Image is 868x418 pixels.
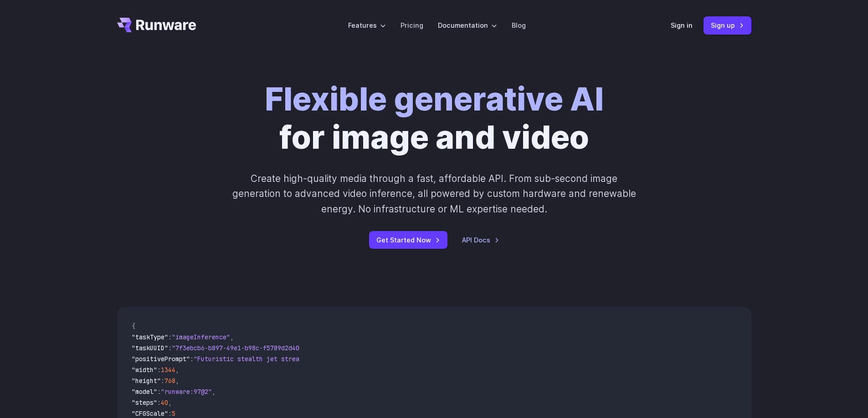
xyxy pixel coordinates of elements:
[161,398,168,407] span: 40
[438,20,497,30] label: Documentation
[231,171,637,217] p: Create high-quality media through a fast, affordable API. From sub-second image generation to adv...
[132,366,157,374] span: "width"
[348,20,386,30] label: Features
[265,80,604,118] strong: Flexible generative AI
[132,388,157,396] span: "model"
[172,333,230,341] span: "imageInference"
[132,355,190,363] span: "positivePrompt"
[401,20,423,30] a: Pricing
[157,398,161,407] span: :
[157,388,161,396] span: :
[161,377,164,385] span: :
[168,409,172,418] span: :
[172,409,175,418] span: 5
[194,355,525,363] span: "Futuristic stealth jet streaking through a neon-lit cityscape with glowing purple exhaust"
[704,16,751,34] a: Sign up
[175,366,179,374] span: ,
[172,344,310,352] span: "7f3ebcb6-b897-49e1-b98c-f5789d2d40d7"
[132,377,161,385] span: "height"
[212,388,216,396] span: ,
[132,333,168,341] span: "taskType"
[671,20,693,30] a: Sign in
[161,388,212,396] span: "runware:97@2"
[369,231,447,249] a: Get Started Now
[168,398,172,407] span: ,
[132,344,168,352] span: "taskUUID"
[175,377,179,385] span: ,
[164,377,175,385] span: 768
[190,355,194,363] span: :
[265,80,604,156] h1: for image and video
[168,333,172,341] span: :
[462,235,499,245] a: API Docs
[132,398,157,407] span: "steps"
[230,333,234,341] span: ,
[512,20,526,30] a: Blog
[157,366,161,374] span: :
[132,322,135,330] span: {
[161,366,175,374] span: 1344
[168,344,172,352] span: :
[117,18,196,32] a: Go to /
[132,409,168,418] span: "CFGScale"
